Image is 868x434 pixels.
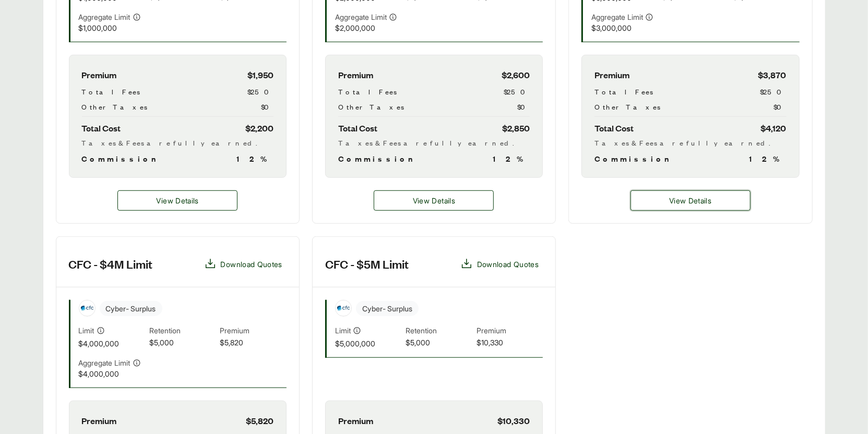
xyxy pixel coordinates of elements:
span: Cyber - Surplus [100,301,162,316]
span: $5,820 [220,337,286,349]
span: Premium [82,414,117,428]
span: Download Quotes [477,259,539,270]
span: $4,120 [761,121,787,135]
span: Retention [149,325,216,337]
button: View Details [631,190,751,211]
span: View Details [157,195,199,206]
span: $250 [247,86,274,97]
span: Aggregate Limit [335,11,387,22]
span: $10,330 [497,414,530,428]
span: Aggregate Limit [591,11,643,22]
div: Taxes & Fees are fully earned. [338,137,530,148]
span: $5,820 [246,414,274,428]
span: Aggregate Limit [79,357,130,368]
button: Download Quotes [456,254,543,274]
img: CFC [336,300,351,316]
div: Taxes & Fees are fully earned. [82,137,274,148]
span: Premium [338,68,373,82]
span: Commission [594,152,674,165]
span: Commission [82,152,161,165]
h3: CFC - $4M Limit [69,256,153,272]
span: $1,000,000 [79,22,145,33]
span: Premium [338,414,373,428]
h3: CFC - $5M Limit [325,256,409,272]
span: $4,000,000 [79,368,145,379]
span: Premium [220,325,286,337]
span: $2,600 [502,68,530,82]
a: CFC - $1M Limit details [117,190,237,211]
span: $5,000,000 [335,338,401,349]
span: $5,000 [149,337,216,349]
button: View Details [117,190,237,211]
span: Other Taxes [82,101,148,112]
span: $2,200 [245,121,274,135]
span: 12 % [750,152,787,165]
span: $0 [261,101,274,112]
span: $1,950 [247,68,274,82]
span: $5,000 [406,337,472,349]
button: View Details [374,190,494,211]
span: $250 [504,86,530,97]
span: Total Fees [82,86,140,97]
span: $4,000,000 [79,338,145,349]
span: Download Quotes [221,259,282,270]
span: $0 [774,101,787,112]
span: Limit [79,325,94,336]
span: $10,330 [477,337,543,349]
span: Total Cost [594,121,634,135]
span: Commission [338,152,418,165]
span: Total Fees [338,86,397,97]
span: $2,850 [502,121,530,135]
span: Total Cost [338,121,377,135]
span: 12 % [493,152,530,165]
a: CFC - $2M Limit details [374,190,494,211]
span: $3,000,000 [591,22,658,33]
span: Premium [594,68,629,82]
span: Premium [82,68,117,82]
span: $0 [517,101,530,112]
span: Other Taxes [594,101,660,112]
span: Aggregate Limit [79,11,130,22]
span: 12 % [236,152,274,165]
span: View Details [413,195,455,206]
span: Total Fees [594,86,653,97]
span: $250 [760,86,787,97]
div: Taxes & Fees are fully earned. [594,137,786,148]
span: Total Cost [82,121,121,135]
span: $2,000,000 [335,22,401,33]
span: $3,870 [758,68,787,82]
span: Other Taxes [338,101,404,112]
span: Cyber - Surplus [356,301,419,316]
span: View Details [669,195,711,206]
span: Limit [335,325,351,336]
span: Retention [406,325,472,337]
img: CFC [79,300,95,316]
a: CFC - $3M Limit details [631,190,751,211]
span: Premium [477,325,543,337]
button: Download Quotes [200,254,287,274]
